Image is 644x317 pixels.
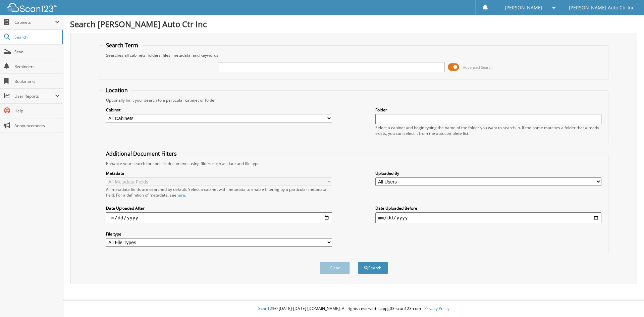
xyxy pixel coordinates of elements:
[103,150,180,157] legend: Additional Document Filters
[103,161,605,166] div: Enhance your search for specific documents using filters such as date and file type.
[14,93,55,99] span: User Reports
[14,123,60,128] span: Announcements
[14,34,59,40] span: Search
[258,306,274,311] span: Scan123
[375,125,601,136] div: Select a cabinet and begin typing the name of the folder you want to search in. If the name match...
[569,6,634,10] span: [PERSON_NAME] Auto Ctr Inc
[375,107,601,113] label: Folder
[610,285,644,317] iframe: Chat Widget
[14,108,60,114] span: Help
[358,262,388,274] button: Search
[375,212,601,223] input: end
[106,231,332,237] label: File type
[375,170,601,176] label: Uploaded By
[7,3,57,12] img: scan123-logo-white.svg
[424,306,449,311] a: Privacy Policy
[106,170,332,176] label: Metadata
[14,19,55,25] span: Cabinets
[14,78,60,84] span: Bookmarks
[106,187,332,198] div: All metadata fields are searched by default. Select a cabinet with metadata to enable filtering b...
[103,42,142,49] legend: Search Term
[320,262,350,274] button: Clear
[176,192,185,198] a: here
[106,212,332,223] input: start
[103,87,131,94] legend: Location
[103,97,605,103] div: Optionally limit your search to a particular cabinet or folder
[14,49,60,55] span: Scan
[70,18,637,30] h1: Search [PERSON_NAME] Auto Ctr Inc
[375,205,601,211] label: Date Uploaded Before
[63,301,644,317] div: © [DATE]-[DATE] [DOMAIN_NAME]. All rights reserved | appg03-scan123-com |
[106,107,332,113] label: Cabinet
[14,64,60,69] span: Reminders
[505,6,542,10] span: [PERSON_NAME]
[103,52,605,58] div: Searches all cabinets, folders, files, metadata, and keywords
[106,205,332,211] label: Date Uploaded After
[463,65,493,70] span: Advanced Search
